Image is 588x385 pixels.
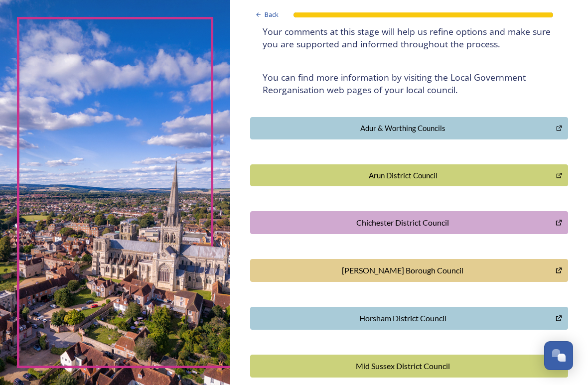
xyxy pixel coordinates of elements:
[256,312,550,324] div: Horsham District Council
[544,341,573,370] button: Open Chat
[250,117,568,139] button: Adur & Worthing Councils
[265,10,279,19] span: Back
[256,170,551,181] div: Arun District Council
[263,25,556,50] h4: Your comments at this stage will help us refine options and make sure you are supported and infor...
[256,123,551,134] div: Adur & Worthing Councils
[250,259,568,282] button: Crawley Borough Council
[256,264,550,276] div: [PERSON_NAME] Borough Council
[250,164,568,187] button: Arun District Council
[250,211,568,234] button: Chichester District Council
[250,355,568,378] button: Mid Sussex District Council
[256,217,550,229] div: Chichester District Council
[263,71,556,96] h4: You can find more information by visiting the Local Government Reorganisation web pages of your l...
[256,360,550,372] div: Mid Sussex District Council
[250,307,568,330] button: Horsham District Council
